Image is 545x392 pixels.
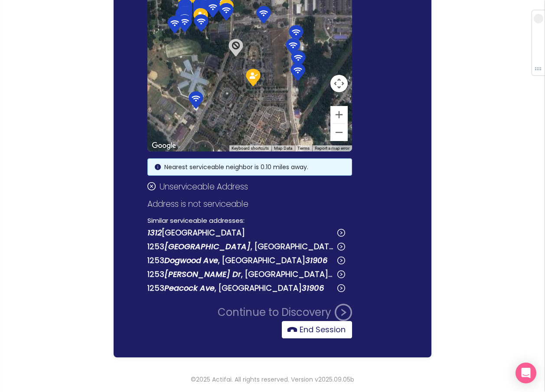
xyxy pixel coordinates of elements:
a: Open this area in Google Maps (opens a new window) [150,140,178,151]
div: Nearest serviceable neighbor is 0.10 miles away. [164,162,345,172]
button: 1253[PERSON_NAME] Dr, [GEOGRAPHIC_DATA]31906 [147,267,345,281]
button: 1253Dogwood Ave, [GEOGRAPHIC_DATA]31906 [147,254,345,267]
span: Address is not serviceable [147,198,248,210]
a: Terms (opens in new tab) [297,146,310,151]
span: close-circle [147,182,156,190]
button: 1253Peacock Ave, [GEOGRAPHIC_DATA]31906 [147,281,345,295]
span: info-circle [155,164,161,170]
button: Keyboard shortcuts [232,145,269,151]
div: Open Intercom Messenger [516,363,536,383]
img: Google [150,140,178,151]
button: Map Data [274,145,292,151]
button: Map camera controls [330,75,348,92]
p: Similar serviceable addresses: [147,215,352,226]
button: 1253[GEOGRAPHIC_DATA], [GEOGRAPHIC_DATA] [147,240,345,254]
button: End Session [282,321,352,338]
button: Zoom in [330,106,348,123]
button: 1312[GEOGRAPHIC_DATA] [147,226,345,240]
a: Report a map error [315,146,349,151]
button: Zoom out [330,124,348,141]
span: Unserviceable Address [160,181,248,193]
